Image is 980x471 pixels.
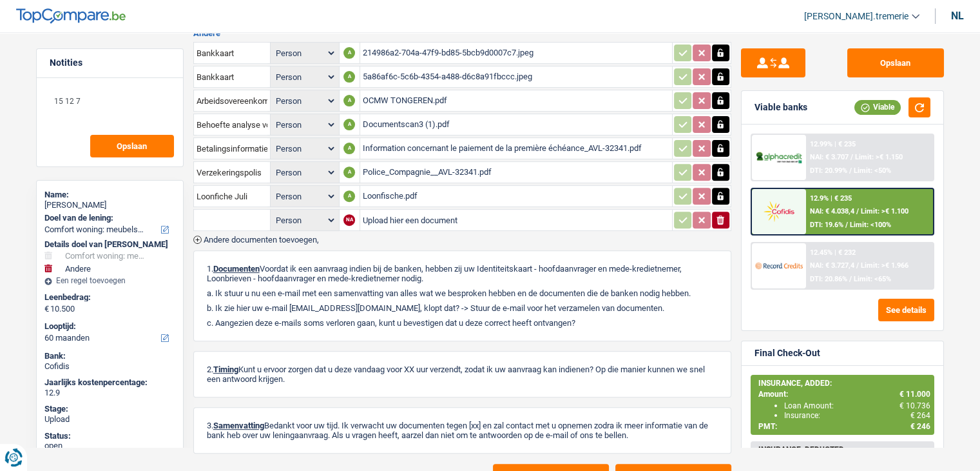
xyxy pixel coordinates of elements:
span: € 246 [910,422,930,431]
button: Opslaan [847,48,944,77]
span: NAI: € 3.707 [810,153,849,161]
a: [PERSON_NAME].tremerie [794,6,919,27]
div: Bank: [44,351,175,361]
p: a. Ik stuur u nu een e-mail met een samenvatting van alles wat we besproken hebben en de document... [207,288,718,298]
span: € 264 [910,411,930,420]
p: c. Aangezien deze e-mails soms verloren gaan, kunt u bevestigen dat u deze correct heeft ontvangen? [207,318,718,328]
span: [PERSON_NAME].tremerie [804,11,908,22]
div: NA [343,214,355,226]
div: Viable [854,100,901,114]
span: NAI: € 4.038,4 [810,207,854,215]
span: / [850,153,853,161]
div: PMT: [758,422,930,431]
div: Status: [44,431,175,441]
div: Jaarlijks kostenpercentage: [44,377,175,388]
span: Documenten [213,264,260,274]
div: A [343,166,355,178]
h3: Andere [193,29,731,37]
span: Limit: <65% [854,275,891,283]
div: Final Check-Out [754,348,820,359]
div: Details doel van [PERSON_NAME] [44,239,175,250]
div: Documentscan3 (1).pdf [363,115,669,134]
div: A [343,119,355,130]
div: 214986a2-704a-47f9-bd85-5bcb9d0007c7.jpeg [363,43,669,63]
img: Alphacredit [755,150,803,165]
div: Amount: [758,390,930,399]
p: 2. Kunt u ervoor zorgen dat u deze vandaag voor XX uur verzendt, zodat ik uw aanvraag kan indiene... [207,365,718,384]
div: open [44,441,175,451]
span: Limit: <100% [850,221,891,229]
div: 12.99% | € 235 [810,140,856,148]
span: € [44,304,49,314]
span: Limit: <50% [854,166,891,175]
div: nl [951,10,964,22]
span: NAI: € 3.727,4 [810,261,854,270]
button: See details [878,299,934,321]
div: A [343,47,355,59]
div: A [343,143,355,154]
span: € 10.736 [899,401,930,410]
span: DTI: 20.86% [810,275,847,283]
div: A [343,190,355,202]
div: Information concernant le paiement de la première échéance_AVL-32341.pdf [363,139,669,158]
span: € 11.000 [899,390,930,399]
div: [PERSON_NAME] [44,200,175,210]
div: 5a86af6c-5c6b-4354-a488-d6c8a91fbccc.jpeg [363,67,669,86]
span: Samenvatting [213,421,264,430]
div: 12.9% | € 235 [810,194,852,203]
div: Cofidis [44,361,175,372]
span: / [856,207,859,215]
span: / [845,221,848,229]
div: Stage: [44,404,175,414]
div: Loan Amount: [784,401,930,410]
label: Doel van de lening: [44,213,173,223]
img: TopCompare Logo [16,8,126,24]
div: OCMW TONGEREN.pdf [363,91,669,110]
span: / [856,261,859,270]
label: Looptijd: [44,321,173,332]
span: / [849,275,852,283]
img: Cofidis [755,199,803,223]
img: Record Credits [755,254,803,277]
span: Limit: >€ 1.100 [861,207,908,215]
div: 12.9 [44,388,175,398]
div: A [343,71,355,83]
p: 3. Bedankt voor uw tijd. Ik verwacht uw documenten tegen [xx] en zal contact met u opnemen zodra ... [207,421,718,440]
p: 1. Voordat ik een aanvraag indien bij de banken, hebben zij uw Identiteitskaart - hoofdaanvrager ... [207,264,718,283]
div: Loonfische.pdf [363,186,669,206]
span: Opslaan [117,142,147,150]
div: INSURANCE, ADDED: [758,379,930,388]
div: Insurance: [784,411,930,420]
div: Name: [44,190,175,200]
div: Een regel toevoegen [44,276,175,285]
span: Limit: >€ 1.150 [855,153,903,161]
button: Opslaan [90,135,174,157]
label: Leenbedrag: [44,292,173,303]
p: b. Ik zie hier uw e-mail [EMAIL_ADDRESS][DOMAIN_NAME], klopt dat? -> Stuur de e-mail voor het ver... [207,303,718,313]
span: Timing [213,365,238,374]
div: INSURANCE, DEDUCTED: [758,445,930,454]
h5: Notities [50,57,170,68]
div: A [343,95,355,106]
div: 12.45% | € 232 [810,248,856,257]
span: / [849,166,852,175]
div: Upload [44,414,175,425]
span: DTI: 20.99% [810,166,847,175]
span: Limit: >€ 1.966 [861,261,908,270]
button: Andere documenten toevoegen, [193,235,319,244]
span: Andere documenten toevoegen, [204,235,319,244]
div: Viable banks [754,102,807,113]
span: DTI: 19.6% [810,221,843,229]
div: Police_Compagnie__AVL-32341.pdf [363,163,669,182]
